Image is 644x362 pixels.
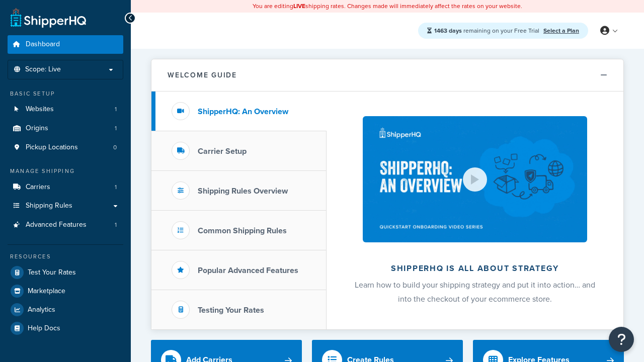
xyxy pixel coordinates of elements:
[8,100,123,119] li: Websites
[151,59,623,92] button: Welcome Guide
[363,116,587,242] img: ShipperHQ is all about strategy
[355,279,595,305] span: Learn how to build your shipping strategy and put it into action… and into the checkout of your e...
[8,178,123,197] li: Carriers
[26,124,48,133] span: Origins
[198,226,287,235] h3: Common Shipping Rules
[198,147,247,156] h3: Carrier Setup
[198,266,298,275] h3: Popular Advanced Features
[434,26,462,35] strong: 1463 days
[8,319,123,337] a: Help Docs
[28,306,55,314] span: Analytics
[113,143,117,152] span: 0
[26,183,50,192] span: Carriers
[8,252,123,261] div: Resources
[26,105,54,114] span: Websites
[26,202,72,210] span: Shipping Rules
[8,178,123,197] a: Carriers1
[115,183,117,192] span: 1
[26,221,87,229] span: Advanced Features
[168,71,237,79] h2: Welcome Guide
[609,327,634,352] button: Open Resource Center
[115,105,117,114] span: 1
[26,40,60,49] span: Dashboard
[8,216,123,234] a: Advanced Features1
[115,221,117,229] span: 1
[28,324,60,333] span: Help Docs
[28,287,65,296] span: Marketplace
[8,216,123,234] li: Advanced Features
[8,167,123,175] div: Manage Shipping
[8,138,123,157] li: Pickup Locations
[198,107,288,116] h3: ShipperHQ: An Overview
[8,100,123,119] a: Websites1
[26,143,78,152] span: Pickup Locations
[115,124,117,133] span: 1
[198,187,288,196] h3: Shipping Rules Overview
[8,197,123,215] a: Shipping Rules
[8,282,123,300] a: Marketplace
[8,89,123,98] div: Basic Setup
[8,263,123,282] a: Test Your Rates
[198,306,264,315] h3: Testing Your Rates
[8,35,123,54] a: Dashboard
[28,268,76,277] span: Test Your Rates
[8,138,123,157] a: Pickup Locations0
[434,26,541,35] span: remaining on your Free Trial
[353,264,597,273] h2: ShipperHQ is all about strategy
[543,26,579,35] a: Select a Plan
[8,119,123,138] li: Origins
[8,119,123,138] a: Origins1
[25,65,61,74] span: Scope: Live
[8,301,123,319] a: Analytics
[293,2,305,11] b: LIVE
